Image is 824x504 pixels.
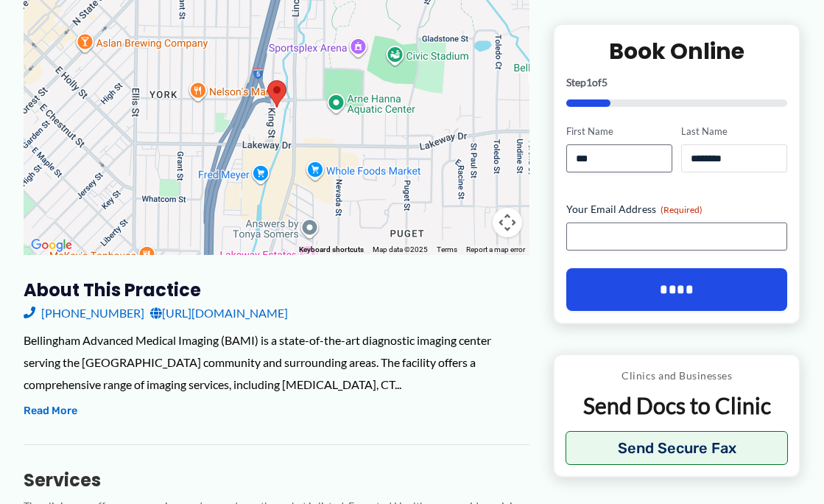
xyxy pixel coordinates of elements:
[493,208,522,237] button: Map camera controls
[150,302,288,324] a: [URL][DOMAIN_NAME]
[24,402,77,420] button: Read More
[24,302,144,324] a: [PHONE_NUMBER]
[566,431,788,465] button: Send Secure Fax
[27,236,76,255] a: Open this area in Google Maps (opens a new window)
[373,245,428,253] span: Map data ©2025
[566,125,672,139] label: First Name
[566,77,787,88] p: Step of
[299,245,364,255] button: Keyboard shortcuts
[24,329,529,395] div: Bellingham Advanced Medical Imaging (BAMI) is a state-of-the-art diagnostic imaging center servin...
[24,469,529,491] h3: Services
[661,204,702,215] span: (Required)
[24,279,529,301] h3: About this practice
[586,76,592,88] span: 1
[27,236,76,255] img: Google
[602,76,608,88] span: 5
[566,391,788,420] p: Send Docs to Clinic
[566,37,787,66] h2: Book Online
[466,245,525,253] a: Report a map error
[566,366,788,385] p: Clinics and Businesses
[566,202,787,217] label: Your Email Address
[681,125,787,139] label: Last Name
[437,245,457,253] a: Terms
